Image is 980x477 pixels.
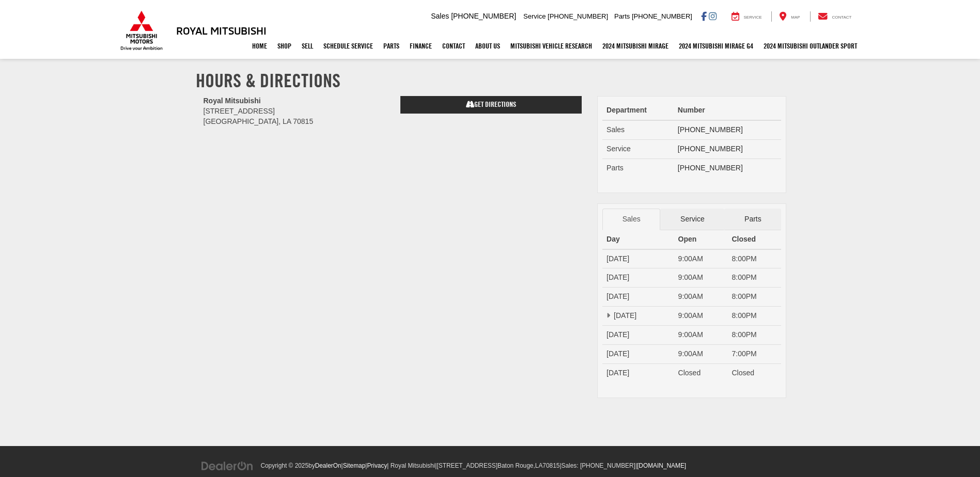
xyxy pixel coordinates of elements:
a: Map [771,11,807,22]
td: 7:00PM [727,345,781,364]
img: Mitsubishi [118,10,165,51]
h3: Royal Mitsubishi [176,25,267,36]
a: Shop [272,33,297,59]
span: Sales [606,125,625,134]
td: 9:00AM [674,288,728,307]
td: 9:00AM [674,326,728,345]
span: Parts [614,12,630,20]
a: 2024 Mitsubishi Mirage [597,33,674,59]
td: [DATE] [602,364,674,383]
a: Contact [437,33,470,59]
a: Mitsubishi Vehicle Research [505,33,597,59]
a: About Us [470,33,505,59]
img: DealerOn [201,460,254,472]
th: Department [602,101,674,120]
span: [PHONE_NUMBER] [580,462,635,469]
span: Sales [431,12,449,20]
span: [GEOGRAPHIC_DATA], LA 70815 [204,117,314,125]
span: 70815 [542,462,559,469]
td: Closed [674,364,728,383]
td: [DATE] [602,326,674,345]
a: Instagram: Click to visit our Instagram page [709,12,717,20]
td: [DATE] [602,249,674,268]
strong: Day [606,235,620,243]
span: [PHONE_NUMBER] [451,12,516,20]
a: [PHONE_NUMBER] [678,164,743,172]
span: | [635,462,686,469]
th: Number [674,101,782,120]
td: 8:00PM [727,268,781,288]
span: | [341,462,366,469]
a: [DOMAIN_NAME] [637,462,686,469]
td: [DATE] [602,288,674,307]
span: [PHONE_NUMBER] [632,12,692,20]
span: Sales: [562,462,579,469]
span: [PHONE_NUMBER] [548,12,608,20]
a: Service [724,11,770,22]
td: 9:00AM [674,307,728,326]
a: Contact [810,11,860,22]
a: Sales [602,209,660,230]
td: 8:00PM [727,288,781,307]
a: Parts: Opens in a new tab [378,33,405,59]
span: Service [606,145,631,153]
span: Baton Rouge, [497,462,535,469]
span: Service [523,12,546,20]
a: Get Directions on Google Maps [400,96,582,114]
a: Home [247,33,272,59]
a: DealerOn [201,461,254,469]
a: Schedule Service: Opens in a new tab [318,33,378,59]
span: Copyright © 2025 [260,462,308,469]
a: Service [660,209,724,230]
span: [STREET_ADDRESS] [437,462,497,469]
iframe: Google Map [204,145,582,414]
td: 9:00AM [674,249,728,268]
span: [STREET_ADDRESS] [204,107,275,115]
td: 8:00PM [727,307,781,326]
span: Map [791,15,800,20]
td: [DATE] [602,345,674,364]
h1: Hours & Directions [196,70,785,91]
a: Parts [724,209,781,230]
a: [PHONE_NUMBER] [678,125,743,134]
span: Contact [832,15,851,20]
a: Sell [297,33,318,59]
span: | Royal Mitsubishi [387,462,435,469]
td: Closed [727,364,781,383]
a: DealerOn Home Page [315,462,341,469]
a: 2024 Mitsubishi Outlander SPORT [758,33,862,59]
strong: Closed [732,235,756,243]
span: Parts [606,164,624,172]
span: | [435,462,559,469]
a: [PHONE_NUMBER] [678,145,743,153]
td: 9:00AM [674,345,728,364]
span: by [308,462,341,469]
a: Privacy [367,462,387,469]
span: LA [535,462,543,469]
td: 8:00PM [727,249,781,268]
span: | [365,462,387,469]
td: [DATE] [602,268,674,288]
a: Sitemap [343,462,366,469]
td: 9:00AM [674,268,728,288]
td: 8:00PM [727,326,781,345]
span: Service [744,15,762,20]
b: Royal Mitsubishi [204,97,261,105]
a: Finance [405,33,437,59]
a: Facebook: Click to visit our Facebook page [701,12,707,20]
strong: Open [678,235,697,243]
span: | [559,462,635,469]
td: [DATE] [602,307,674,326]
a: 2024 Mitsubishi Mirage G4 [674,33,758,59]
